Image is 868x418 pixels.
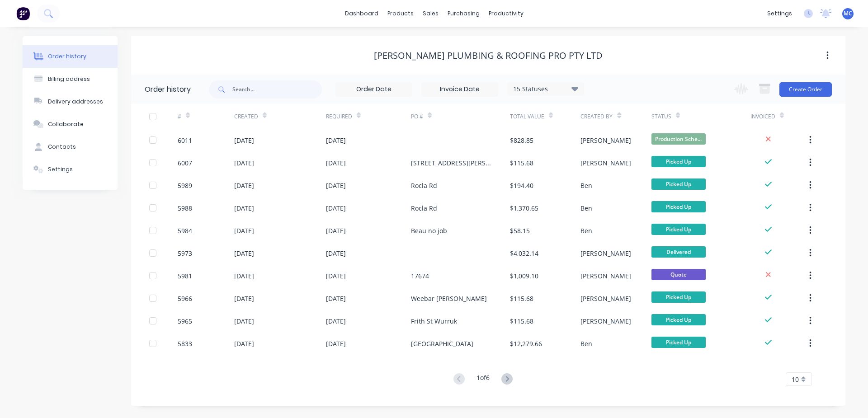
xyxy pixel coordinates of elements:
[411,316,457,326] div: Frith St Wurruk
[651,201,706,212] span: Picked Up
[48,120,84,128] div: Collaborate
[178,158,192,168] div: 6007
[326,249,346,258] div: [DATE]
[411,339,473,348] div: [GEOGRAPHIC_DATA]
[178,294,192,303] div: 5966
[178,203,192,213] div: 5988
[580,339,592,348] div: Ben
[411,226,447,235] div: Beau no job
[340,7,383,20] a: dashboard
[326,158,346,168] div: [DATE]
[234,181,254,190] div: [DATE]
[763,7,797,20] div: settings
[580,271,631,281] div: [PERSON_NAME]
[234,136,254,145] div: [DATE]
[580,249,631,258] div: [PERSON_NAME]
[234,271,254,281] div: [DATE]
[792,375,799,384] span: 10
[178,104,234,129] div: #
[48,165,73,174] div: Settings
[326,136,346,145] div: [DATE]
[374,50,603,61] div: [PERSON_NAME] PLUMBING & ROOFING PRO PTY LTD
[48,98,103,106] div: Delivery addresses
[510,181,533,190] div: $194.40
[232,80,322,99] input: Search...
[510,136,533,145] div: $828.85
[326,271,346,281] div: [DATE]
[336,83,412,96] input: Order Date
[48,143,76,151] div: Contacts
[234,113,258,121] div: Created
[178,316,192,326] div: 5965
[580,226,592,235] div: Ben
[580,203,592,213] div: Ben
[651,224,706,235] span: Picked Up
[484,7,528,20] div: productivity
[23,113,118,136] button: Collaborate
[326,294,346,303] div: [DATE]
[651,314,706,325] span: Picked Up
[23,68,118,90] button: Billing address
[422,83,498,96] input: Invoice Date
[48,52,86,61] div: Order history
[23,90,118,113] button: Delivery addresses
[178,249,192,258] div: 5973
[178,181,192,190] div: 5989
[510,203,538,213] div: $1,370.65
[510,271,538,281] div: $1,009.10
[510,113,544,121] div: Total Value
[234,249,254,258] div: [DATE]
[510,339,542,348] div: $12,279.66
[234,158,254,168] div: [DATE]
[178,113,181,121] div: #
[651,337,706,348] span: Picked Up
[234,339,254,348] div: [DATE]
[178,226,192,235] div: 5984
[326,113,352,121] div: Required
[651,246,706,258] span: Delivered
[326,104,411,129] div: Required
[234,203,254,213] div: [DATE]
[48,75,90,83] div: Billing address
[580,181,592,190] div: Ben
[23,158,118,181] button: Settings
[383,7,418,20] div: products
[411,181,437,190] div: Rocla Rd
[145,84,191,95] div: Order history
[779,82,832,97] button: Create Order
[234,104,326,129] div: Created
[508,84,584,94] div: 15 Statuses
[16,7,30,20] img: Factory
[234,226,254,235] div: [DATE]
[411,203,437,213] div: Rocla Rd
[23,136,118,158] button: Contacts
[750,104,807,129] div: Invoiced
[651,156,706,167] span: Picked Up
[844,9,852,18] span: MC
[510,294,533,303] div: $115.68
[234,294,254,303] div: [DATE]
[178,271,192,281] div: 5981
[411,294,487,303] div: Weebar [PERSON_NAME]
[651,291,706,303] span: Picked Up
[326,181,346,190] div: [DATE]
[411,104,510,129] div: PO #
[443,7,484,20] div: purchasing
[580,113,613,121] div: Created By
[750,113,775,121] div: Invoiced
[178,136,192,145] div: 6011
[651,133,706,145] span: Production Sche...
[580,136,631,145] div: [PERSON_NAME]
[326,339,346,348] div: [DATE]
[510,158,533,168] div: $115.68
[651,113,671,121] div: Status
[326,316,346,326] div: [DATE]
[418,7,443,20] div: sales
[580,158,631,168] div: [PERSON_NAME]
[411,113,423,121] div: PO #
[510,226,530,235] div: $58.15
[651,178,706,190] span: Picked Up
[580,104,651,129] div: Created By
[476,373,490,386] div: 1 of 6
[178,339,192,348] div: 5833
